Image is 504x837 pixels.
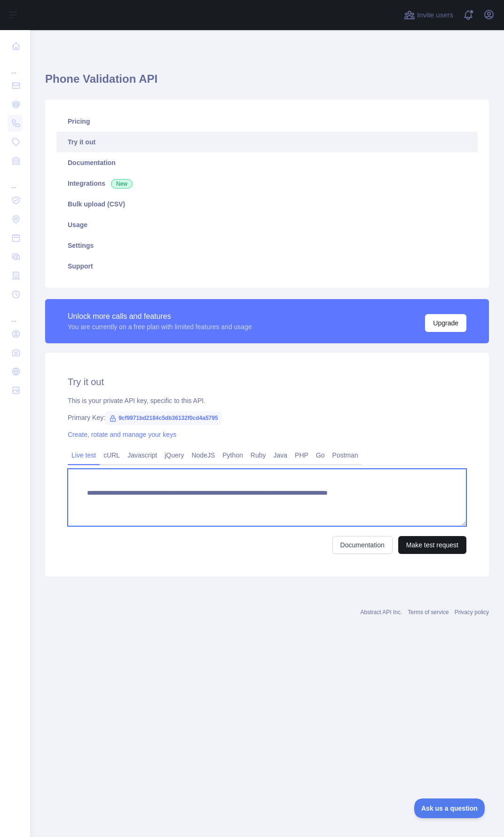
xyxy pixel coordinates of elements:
[188,448,219,463] a: NodeJS
[124,448,161,463] a: Javascript
[312,448,329,463] a: Go
[408,609,449,616] a: Terms of service
[68,396,466,405] div: This is your private API key, specific to this API.
[56,152,478,173] a: Documentation
[455,609,489,616] a: Privacy policy
[8,56,23,75] div: ...
[68,448,100,463] a: Live test
[219,448,247,463] a: Python
[56,173,478,194] a: Integrations New
[8,305,23,324] div: ...
[425,314,466,332] button: Upgrade
[68,322,252,332] div: You are currently on a free plan with limited features and usage
[361,609,402,616] a: Abstract API Inc.
[68,413,466,422] div: Primary Key:
[56,214,478,235] a: Usage
[270,448,291,463] a: Java
[56,235,478,256] a: Settings
[414,798,485,818] iframe: Toggle Customer Support
[161,448,188,463] a: jQuery
[329,448,362,463] a: Postman
[68,431,176,438] a: Create, rotate and manage your keys
[111,179,133,189] span: New
[68,311,252,322] div: Unlock more calls and features
[247,448,270,463] a: Ruby
[8,171,23,190] div: ...
[45,71,489,94] h1: Phone Validation API
[56,132,478,152] a: Try it out
[56,111,478,132] a: Pricing
[56,194,478,214] a: Bulk upload (CSV)
[332,536,393,554] a: Documentation
[398,536,466,554] button: Make test request
[417,10,453,21] span: Invite users
[100,448,124,463] a: cURL
[56,256,478,276] a: Support
[105,411,222,425] span: 9cf9971bd2184c5db36132f0cd4a5795
[402,8,455,23] button: Invite users
[68,375,466,388] h2: Try it out
[291,448,312,463] a: PHP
